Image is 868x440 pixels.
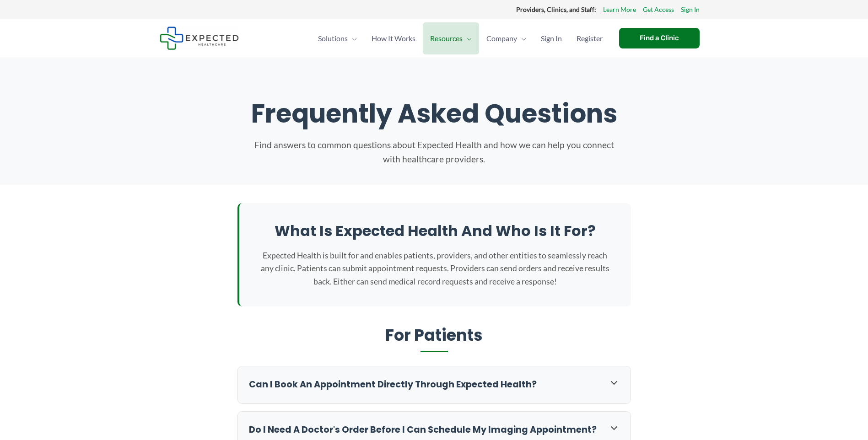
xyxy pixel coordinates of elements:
span: Resources [430,22,463,54]
a: How It Works [364,22,423,54]
p: Find answers to common questions about Expected Health and how we can help you connect with healt... [251,138,617,166]
h2: What is Expected Health and who is it for? [258,221,613,241]
span: Company [486,22,517,54]
a: ResourcesMenu Toggle [423,22,479,54]
a: CompanyMenu Toggle [479,22,534,54]
a: Sign In [681,4,700,16]
h3: Do I need a doctor's order before I can schedule my imaging appointment? [249,424,599,436]
a: Find a Clinic [619,28,700,48]
h3: Can I book an appointment directly through Expected Health? [249,379,599,391]
a: Learn More [603,4,636,16]
div: Can I book an appointment directly through Expected Health? [238,366,631,403]
strong: Providers, Clinics, and Staff: [516,5,596,13]
img: Expected Healthcare Logo - side, dark font, small [160,27,239,50]
span: Solutions [318,22,348,54]
a: Get Access [643,4,674,16]
h1: Frequently Asked Questions [169,98,700,129]
a: Register [569,22,610,54]
span: Sign In [541,22,562,54]
a: SolutionsMenu Toggle [311,22,364,54]
p: Expected Health is built for and enables patients, providers, and other entities to seamlessly re... [258,249,613,288]
a: Sign In [534,22,569,54]
nav: Primary Site Navigation [311,22,610,54]
span: Register [577,22,603,54]
span: Menu Toggle [348,22,357,54]
span: Menu Toggle [463,22,472,54]
span: How It Works [372,22,415,54]
span: Menu Toggle [517,22,526,54]
h2: For Patients [237,325,631,353]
